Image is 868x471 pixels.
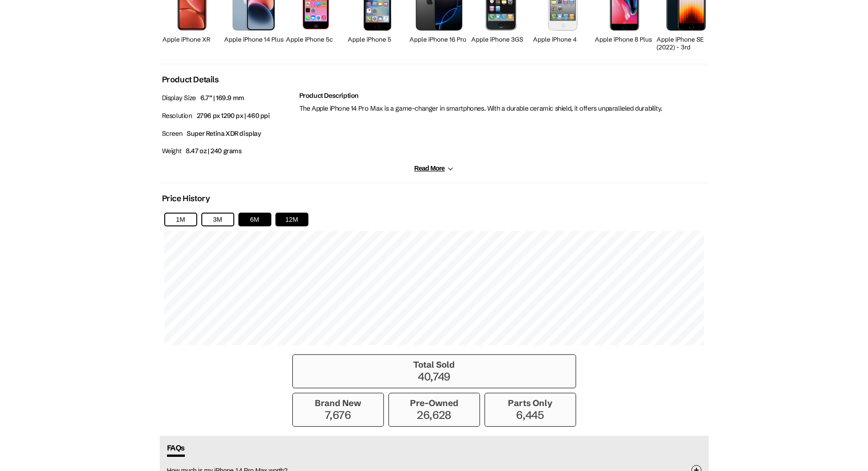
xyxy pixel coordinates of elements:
[595,36,654,43] h2: Apple iPhone 8 Plus
[657,36,716,59] h2: Apple iPhone SE (2022) - 3rd Generation
[297,370,571,383] p: 40,749
[490,398,571,408] h3: Parts Only
[186,147,242,155] span: 8.47 oz | 240 grams
[238,213,271,226] button: 6M
[394,408,475,422] p: 26,628
[162,109,295,123] p: Resolution
[197,112,270,120] span: 2796 px 1290 px | 460 ppi
[394,398,475,408] h3: Pre-Owned
[299,91,706,100] h2: Product Description
[533,36,593,43] h2: Apple iPhone 4
[167,443,185,457] span: FAQs
[224,36,284,43] h2: Apple iPhone 14 Plus
[162,193,210,203] h2: Price History
[275,213,308,226] button: 12M
[490,408,571,422] p: 6,445
[162,91,295,105] p: Display Size
[286,36,345,43] h2: Apple iPhone 5c
[297,408,379,422] p: 7,676
[162,36,222,43] h2: Apple iPhone XR
[164,213,197,226] button: 1M
[162,127,295,140] p: Screen
[410,36,469,43] h2: Apple iPhone 16 Pro
[297,359,571,370] h3: Total Sold
[200,94,244,102] span: 6.7” | 169.9 mm
[187,129,261,138] span: Super Retina XDR display
[201,213,234,226] button: 3M
[162,145,295,158] p: Weight
[299,102,706,115] p: The Apple iPhone 14 Pro Max is a game-changer in smartphones. With a durable ceramic shield, it o...
[348,36,407,43] h2: Apple iPhone 5
[471,36,531,43] h2: Apple iPhone 3GS
[297,398,379,408] h3: Brand New
[162,75,219,85] h2: Product Details
[414,165,453,172] button: Read More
